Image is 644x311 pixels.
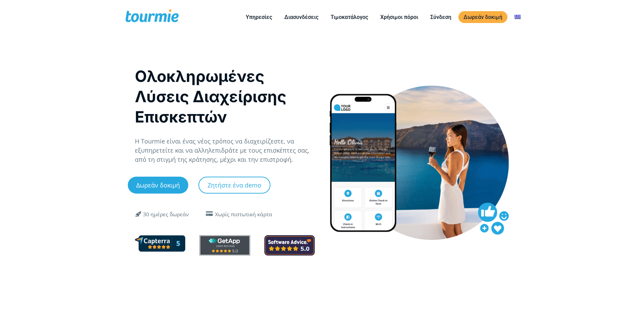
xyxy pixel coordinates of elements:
[135,137,315,164] p: Η Tourmie είναι ένας νέος τρόπος να διαχειρίζεστε, να εξυπηρετείτε και να αλληλεπιδράτε με τους ε...
[131,210,147,218] span: 
[458,11,507,23] a: Δωρεάν δοκιμή
[143,210,189,219] div: 30 ημέρες δωρεάν
[425,13,456,21] a: Σύνδεση
[204,211,215,217] span: 
[215,210,272,219] div: Χωρίς πιστωτική κάρτα
[135,66,315,127] h1: Ολοκληρωμένες Λύσεις Διαχείρισης Επισκεπτών
[326,13,373,21] a: Τιμοκατάλογος
[198,177,270,194] a: Ζητήστε ένα demo
[241,13,277,21] a: Υπηρεσίες
[279,13,324,21] a: Διασυνδέσεις
[375,13,423,21] a: Χρήσιμοι πόροι
[128,177,188,194] a: Δωρεάν δοκιμή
